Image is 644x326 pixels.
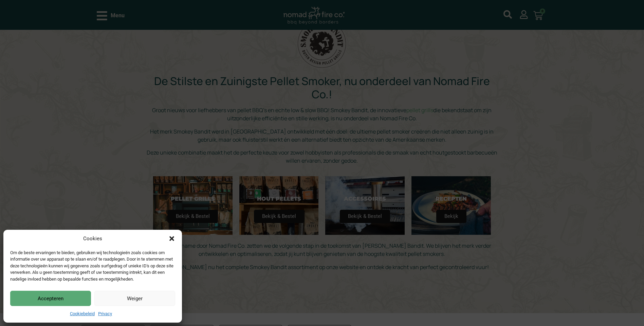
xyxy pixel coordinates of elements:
a: Privacy [98,311,112,316]
a: Cookiebeleid [70,311,95,316]
div: Om de beste ervaringen te bieden, gebruiken wij technologieën zoals cookies om informatie over uw... [10,249,174,283]
div: Dialog sluiten [168,235,175,242]
div: Cookies [83,235,102,243]
button: Weiger [94,291,175,306]
button: Accepteren [10,291,91,306]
